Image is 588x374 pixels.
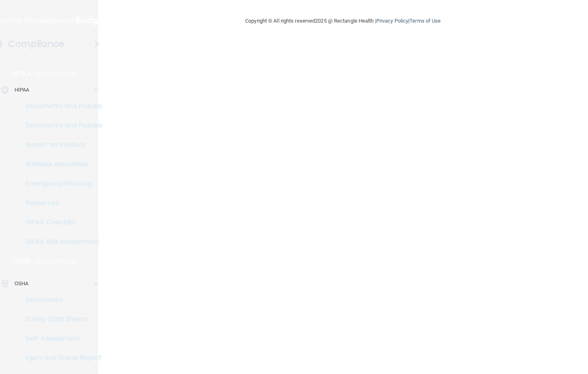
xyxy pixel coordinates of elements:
[5,296,115,304] p: Documents
[409,18,441,24] a: Terms of Use
[5,160,115,168] p: Business Associates
[5,180,115,188] p: Emergency Planning
[5,238,115,246] p: HIPAA Risk Assessment
[5,199,115,207] p: Resources
[5,334,115,343] p: Self-Assessment
[5,121,115,130] p: Documents and Policies
[195,8,490,34] div: Copyright © All rights reserved 2025 @ Rectangle Health | |
[15,85,29,95] p: HIPAA
[5,315,115,323] p: Safety Data Sheets
[36,69,78,79] p: Learn More!
[5,354,115,362] p: Injury and Illness Report
[11,256,31,266] p: OSHA
[35,256,78,266] p: Learn More!
[5,102,115,110] p: Documents and Policies
[376,18,408,24] a: Privacy Policy
[11,69,31,79] p: HIPAA
[8,38,64,50] h4: Compliance
[15,279,28,288] p: OSHA
[5,218,115,226] p: HIPAA Checklist
[5,141,115,149] p: Report an Incident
